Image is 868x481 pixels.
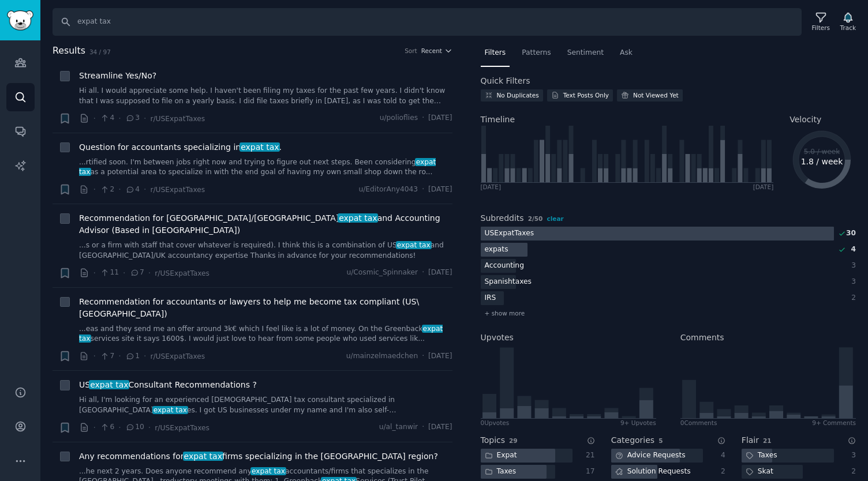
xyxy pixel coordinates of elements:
span: 7 [130,268,144,278]
span: · [422,351,424,362]
span: · [93,422,96,434]
h2: Upvotes [481,332,514,344]
span: [DATE] [428,268,452,278]
span: Patterns [522,48,551,58]
span: · [123,267,125,279]
div: 21 [585,450,595,461]
span: [DATE] [428,351,452,362]
span: 3 [125,113,140,123]
span: u/mainzelmaedchen [346,351,418,362]
span: Recent [421,47,442,55]
div: Taxes [481,465,521,479]
span: · [422,113,424,123]
span: 21 [763,437,772,444]
span: · [422,268,424,278]
span: expat tax [396,241,432,249]
span: clear [547,215,563,222]
div: 17 [585,467,595,477]
div: 0 Comment s [680,419,717,427]
span: [DATE] [428,113,452,123]
div: Accounting [481,259,528,273]
div: 9+ Upvotes [620,419,656,427]
a: Any recommendations forexpat taxfirms specializing in the [GEOGRAPHIC_DATA] region? [79,450,438,463]
div: Expat [481,449,521,463]
div: [DATE] [753,183,774,191]
div: Not Viewed Yet [633,91,679,99]
h2: Quick Filters [481,75,530,87]
span: r/USExpatTaxes [150,352,205,360]
div: Track [840,24,856,32]
span: · [144,183,146,196]
span: 4 [125,185,140,195]
a: ...rtified soon. I'm between jobs right now and trying to figure out next steps. Been considering... [79,157,452,178]
span: [DATE] [428,185,452,195]
span: · [148,422,151,434]
div: 0 Upvote s [481,419,510,427]
span: 10 [125,422,144,433]
div: Advice Requests [611,449,690,463]
span: expat tax [240,142,280,152]
span: r/USExpatTaxes [150,115,205,123]
div: No Duplicates [497,91,539,99]
div: 2 [846,293,856,303]
div: Taxes [742,449,781,463]
span: · [148,267,151,279]
span: u/Cosmic_Spinnaker [346,268,418,278]
span: 2 [100,185,114,195]
h2: Comments [680,332,724,344]
span: [DATE] [428,422,452,433]
span: r/USExpatTaxes [155,424,209,432]
span: u/al_tanwir [379,422,418,433]
span: Sentiment [567,48,604,58]
span: 5 [659,437,663,444]
span: Results [53,44,85,58]
span: expat tax [89,380,129,389]
span: Velocity [790,114,821,126]
div: Text Posts Only [563,91,609,99]
span: Timeline [481,114,515,126]
span: 6 [100,422,114,433]
div: expats [481,243,512,257]
input: Search Keyword [53,8,802,36]
div: Spanishtaxes [481,275,536,290]
span: 34 / 97 [89,48,111,55]
div: Filters [812,24,830,32]
div: 3 [846,277,856,287]
img: GummySearch logo [7,10,33,31]
h2: Flair [742,434,759,446]
h2: Topics [481,434,506,446]
span: · [144,350,146,362]
span: Question for accountants specializing in . [79,141,282,153]
div: 3 [846,261,856,271]
div: 4 [846,245,856,255]
span: · [422,422,424,433]
span: u/polioflies [380,113,418,123]
div: 9+ Comments [812,419,856,427]
a: USexpat taxConsultant Recommendations ? [79,379,257,391]
span: u/EditorAny4043 [358,185,418,195]
span: expat tax [183,452,223,461]
span: 11 [100,268,119,278]
div: USExpatTaxes [481,227,538,241]
span: 7 [100,351,114,362]
div: Sort [405,47,417,55]
span: · [93,350,96,362]
span: · [118,112,121,125]
span: · [93,183,96,196]
text: 1.8 / week [801,157,844,166]
span: · [93,267,96,279]
span: Streamline Yes/No? [79,70,156,82]
span: 2 / 50 [528,215,543,222]
span: 1 [125,351,140,362]
div: 4 [715,450,725,461]
div: 2 [715,467,725,477]
span: r/USExpatTaxes [155,269,209,277]
span: expat tax [152,406,188,414]
span: US Consultant Recommendations ? [79,379,257,391]
span: · [118,350,121,362]
a: Recommendation for accountants or lawyers to help me become tax compliant (US\[GEOGRAPHIC_DATA]) [79,296,452,320]
span: Filters [485,48,506,58]
span: Any recommendations for firms specializing in the [GEOGRAPHIC_DATA] region? [79,450,438,463]
a: ...s or a firm with staff that cover whatever is required). I think this is a combination of USex... [79,240,452,261]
